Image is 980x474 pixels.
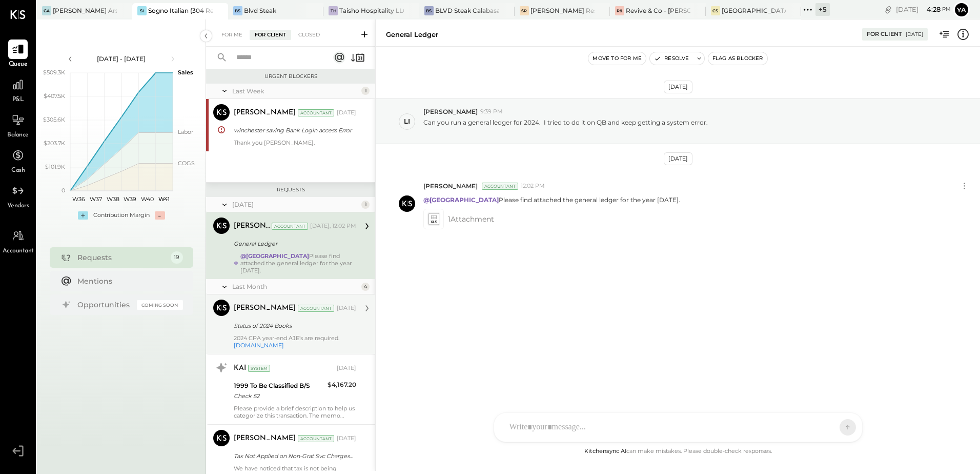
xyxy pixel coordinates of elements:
text: W37 [90,195,102,203]
span: Queue [9,60,28,69]
span: 1 Attachment [448,209,494,229]
span: Vendors [7,202,29,211]
a: Queue [1,39,35,69]
div: Mentions [77,276,178,286]
a: P&L [1,75,35,105]
button: Move to for me [588,52,646,65]
div: [DATE] [337,109,356,117]
div: Revive & Co - [PERSON_NAME] [626,6,690,15]
div: CS [711,6,720,15]
div: Opportunities [77,300,132,310]
div: Blvd Steak [244,6,276,15]
div: [DATE] - [DATE] [78,54,165,63]
div: System [248,365,270,372]
div: Taisho Hospitality LLC [339,6,403,15]
div: [DATE] [337,304,356,312]
button: Flag as Blocker [708,52,767,65]
div: Requests [77,252,166,263]
text: $407.5K [44,92,65,100]
div: $4,167.20 [328,380,356,390]
div: Tax Not Applied on Non-Grat Svc Charges in POS [234,451,353,461]
div: 2024 CPA year-end AJE’s are required. [234,334,356,349]
div: li [404,116,410,126]
text: Sales [178,69,193,76]
text: W36 [72,195,85,203]
div: Closed [293,30,325,40]
div: [PERSON_NAME] Restaurant & Deli [530,6,595,15]
button: Resolve [650,52,693,65]
div: Accountant [482,183,518,190]
div: BLVD Steak Calabasas [435,6,499,15]
div: General Ledger [386,30,438,39]
div: Please provide a brief description to help us categorize this transaction. The memo might be help... [234,405,356,419]
a: Vendors [1,181,35,211]
div: Thank you [PERSON_NAME]. [234,139,356,146]
div: GA [42,6,51,15]
div: Last Week [232,87,359,95]
div: Urgent Blockers [211,73,370,80]
div: [PERSON_NAME] [234,108,296,118]
div: 1999 To Be Classified B/S [234,381,324,391]
span: Balance [7,131,29,140]
text: $203.7K [44,140,65,147]
button: Ya [953,2,970,18]
text: Labor [178,128,193,135]
text: 0 [62,187,65,194]
div: [PERSON_NAME] Arso [53,6,117,15]
div: [DATE] [664,81,692,93]
text: W41 [158,195,170,203]
div: [DATE] [906,31,923,38]
div: BS [233,6,242,15]
text: $509.3K [43,69,65,76]
div: [GEOGRAPHIC_DATA][PERSON_NAME] [722,6,786,15]
div: [DATE] [337,434,356,443]
div: Please find attached the general ledger for the year [DATE]. [240,252,356,274]
div: For Me [216,30,248,40]
div: Accountant [298,305,334,312]
div: + [78,211,88,220]
div: - [155,211,165,220]
a: Accountant [1,226,35,256]
span: Cash [11,166,25,175]
div: copy link [883,4,893,15]
div: For Client [250,30,291,40]
span: P&L [12,95,24,105]
strong: @[GEOGRAPHIC_DATA] [240,252,309,260]
div: [DATE] [896,5,951,14]
div: Sogno Italian (304 Restaurant) [148,6,212,15]
div: Last Month [232,282,359,291]
text: W40 [140,195,153,203]
div: 19 [171,251,183,264]
strong: @[GEOGRAPHIC_DATA] [423,196,499,204]
text: $101.9K [45,163,65,170]
div: 4 [361,283,370,291]
div: [DATE] [664,152,692,165]
div: SR [520,6,529,15]
div: 1 [361,201,370,209]
div: winchester saving Bank Login access Error [234,125,353,135]
div: Accountant [298,435,334,442]
text: W39 [124,195,136,203]
div: SI [137,6,147,15]
span: Accountant [3,247,34,256]
div: Requests [211,186,370,193]
div: KAI [234,363,246,373]
div: [DATE], 12:02 PM [310,222,356,230]
div: Check 52 [234,391,324,401]
div: [DATE] [337,364,356,372]
div: [DATE] [232,200,359,209]
span: 9:39 PM [480,108,503,116]
div: + 5 [815,3,830,16]
p: Please find attached the general ledger for the year [DATE]. [423,195,680,204]
text: COGS [178,160,195,167]
div: BS [424,6,434,15]
div: Accountant [272,223,308,230]
p: Can you run a general ledger for 2024. I tried to do it on QB and keep getting a system error. [423,118,708,135]
div: Status of 2024 Books [234,321,353,331]
div: General Ledger [234,239,353,249]
div: Accountant [298,109,334,116]
div: 1 [361,87,370,95]
text: W38 [106,195,119,203]
div: [PERSON_NAME] [234,303,296,313]
a: [DOMAIN_NAME] [234,342,284,349]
